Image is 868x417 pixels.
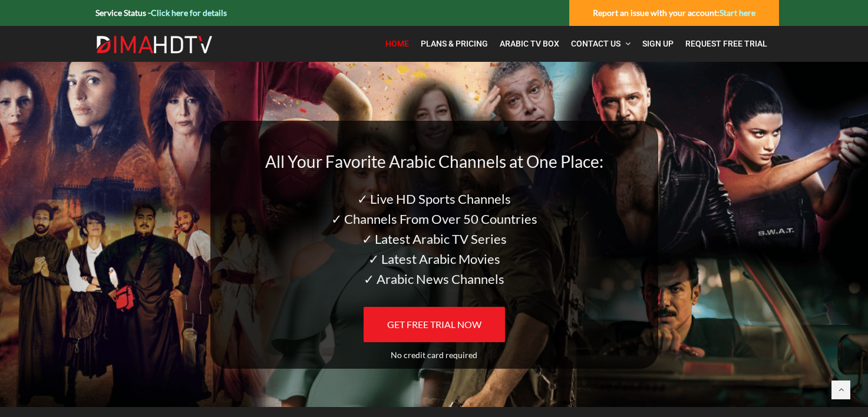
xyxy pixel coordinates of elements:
span: All Your Favorite Arabic Channels at One Place: [265,151,603,171]
span: No credit card required [391,350,477,360]
a: Start here [720,8,755,18]
span: Sign Up [642,39,674,48]
span: Contact Us [571,39,621,48]
span: Home [385,39,409,48]
span: ✓ Channels From Over 50 Countries [331,211,537,227]
a: Request Free Trial [679,32,773,56]
a: Back to top [831,380,850,399]
a: Click here for details [151,8,227,18]
a: Plans & Pricing [415,32,494,56]
a: Sign Up [636,32,679,56]
span: GET FREE TRIAL NOW [387,319,481,330]
span: Request Free Trial [685,39,767,48]
span: ✓ Latest Arabic TV Series [362,231,507,247]
a: Home [379,32,415,56]
span: ✓ Live HD Sports Channels [357,191,511,207]
span: Plans & Pricing [421,39,488,48]
a: Arabic TV Box [494,32,565,56]
strong: Report an issue with your account: [593,8,755,18]
strong: Service Status - [95,8,227,18]
span: Arabic TV Box [500,39,559,48]
a: GET FREE TRIAL NOW [364,307,505,342]
span: ✓ Arabic News Channels [364,271,504,287]
span: ✓ Latest Arabic Movies [368,251,500,267]
img: Dima HDTV [95,35,213,54]
a: Contact Us [565,32,636,56]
